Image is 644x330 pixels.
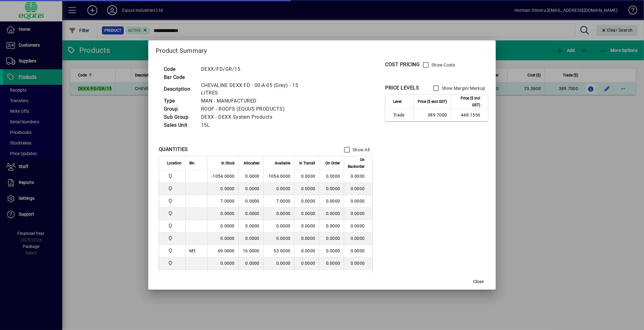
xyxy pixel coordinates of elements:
[263,170,294,183] td: -1054.0000
[344,270,372,282] td: 0.0000
[238,232,263,245] td: 0.0000
[393,98,402,105] span: Level
[301,261,315,266] span: 0.0000
[161,65,198,73] td: Code
[238,257,263,270] td: 0.0000
[263,257,294,270] td: 0.0000
[326,248,340,253] span: 0.0000
[263,232,294,245] td: 0.0000
[263,195,294,208] td: 7.0000
[326,174,340,179] span: 0.0000
[326,211,340,216] span: 0.0000
[207,232,238,245] td: 0.0000
[207,208,238,220] td: 0.0000
[348,156,365,170] span: On Backorder
[161,105,198,113] td: Group
[198,97,311,105] td: MAN - MANUFACTURED
[473,278,484,285] span: Close
[430,62,455,68] label: Show Costs
[440,85,485,91] label: Show Margin/Markup
[344,195,372,208] td: 0.0000
[207,245,238,257] td: 69.0000
[301,199,315,204] span: 0.0000
[301,186,315,191] span: 0.0000
[198,121,311,129] td: 15L
[161,113,198,121] td: Sub Group
[238,170,263,183] td: 0.0000
[301,248,315,253] span: 0.0000
[161,97,198,105] td: Type
[207,183,238,195] td: 0.0000
[418,98,447,105] span: Price ($ excl GST)
[413,109,451,121] td: 389.7000
[351,147,370,153] label: Show All
[238,270,263,282] td: 16.0000
[238,220,263,232] td: 0.0000
[301,236,315,241] span: 0.0000
[301,223,315,228] span: 0.0000
[207,220,238,232] td: 0.0000
[468,276,488,287] button: Close
[301,174,315,179] span: 0.0000
[344,245,372,257] td: 0.0000
[326,236,340,241] span: 0.0000
[207,170,238,183] td: -1054.0000
[344,183,372,195] td: 0.0000
[198,105,311,113] td: ROOF - ROOFS (EQUUS PRODUCTS)
[344,232,372,245] td: 0.0000
[344,170,372,183] td: 0.0000
[238,208,263,220] td: 0.0000
[344,220,372,232] td: 0.0000
[198,65,311,73] td: DEXX/FD/GR/15
[148,40,496,58] h2: Product Summary
[275,160,290,167] span: Available
[326,261,340,266] span: 0.0000
[263,245,294,257] td: 53.0000
[344,257,372,270] td: 0.0000
[385,84,419,92] div: PRICE LEVELS
[189,160,195,167] span: Bin
[263,183,294,195] td: 0.0000
[238,195,263,208] td: 0.0000
[238,245,263,257] td: 16.0000
[344,208,372,220] td: 0.0000
[451,109,488,121] td: 448.1550
[185,245,207,257] td: M3
[299,160,315,167] span: In Transit
[263,208,294,220] td: 0.0000
[167,160,182,167] span: Location
[161,121,198,129] td: Sales Unit
[161,81,198,97] td: Description
[263,270,294,282] td: 16.0000
[385,61,420,68] div: COST PRICING
[326,223,340,228] span: 0.0000
[301,211,315,216] span: 0.0000
[393,112,410,118] span: Trade
[185,270,207,282] td: E3
[207,195,238,208] td: 7.0000
[207,257,238,270] td: 0.0000
[221,160,235,167] span: In Stock
[455,95,480,108] span: Price ($ incl GST)
[244,160,260,167] span: Allocated
[159,146,188,153] div: QUANTITIES
[238,183,263,195] td: 0.0000
[326,186,340,191] span: 0.0000
[325,160,340,167] span: On Order
[198,113,311,121] td: DEXX - DEXX System Products
[326,199,340,204] span: 0.0000
[207,270,238,282] td: 32.0000
[198,81,311,97] td: CHEVALINE DEXX FD - 00-A-05 (Grey) - 15 LITRES
[161,73,198,81] td: Bar Code
[263,220,294,232] td: 0.0000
